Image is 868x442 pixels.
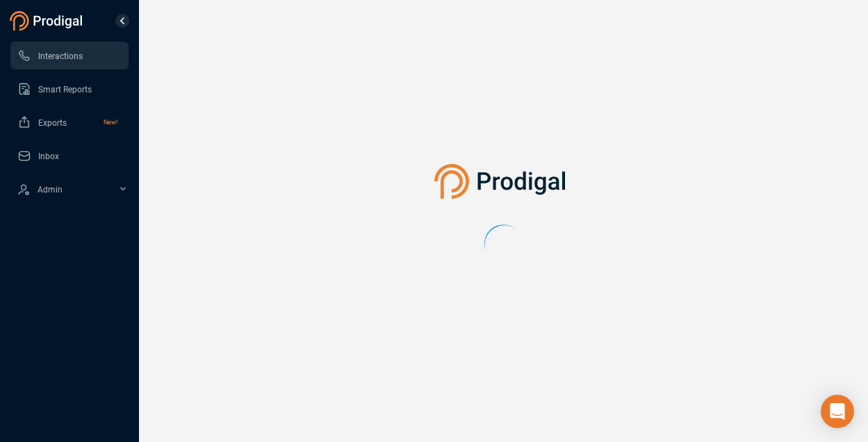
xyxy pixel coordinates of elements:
a: Interactions [17,42,117,69]
a: ExportsNew! [17,108,117,136]
li: Interactions [10,42,129,69]
span: Interactions [38,51,83,61]
a: Smart Reports [17,75,117,103]
span: New! [104,108,117,136]
img: prodigal-logo [10,11,86,31]
a: Inbox [17,142,117,170]
li: Exports [10,108,129,136]
li: Inbox [10,142,129,170]
span: Inbox [38,152,59,161]
img: prodigal-logo [434,164,573,199]
li: Smart Reports [10,75,129,103]
span: Admin [38,185,63,195]
span: Exports [38,118,67,128]
div: Open Intercom Messenger [821,395,854,428]
span: Smart Reports [38,85,92,95]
